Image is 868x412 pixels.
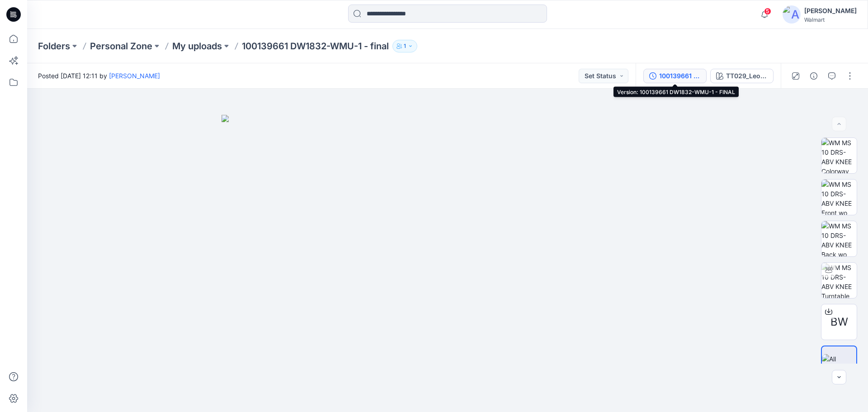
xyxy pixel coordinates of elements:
[242,40,389,52] p: 100139661 DW1832-WMU-1 - final
[643,69,707,83] button: 100139661 DW1832-WMU-1 - FINAL
[821,263,857,298] img: WM MS 10 DRS-ABV KNEE Turntable with Avatar
[659,71,701,81] div: 100139661 DW1832-WMU-1 - FINAL
[822,354,856,373] img: All colorways
[392,40,417,52] button: 1
[710,69,774,83] button: TT029_Leopard Texture_Natural Tan
[172,40,222,52] a: My uploads
[764,8,771,15] span: 5
[38,40,70,52] a: Folders
[804,16,857,23] div: Walmart
[807,69,821,83] button: Details
[821,180,857,215] img: WM MS 10 DRS-ABV KNEE Front wo Avatar
[109,72,160,80] a: [PERSON_NAME]
[726,71,768,81] div: TT029_Leopard Texture_Natural Tan
[804,5,857,16] div: [PERSON_NAME]
[38,71,160,81] span: Posted [DATE] 12:11 by
[783,5,801,24] img: avatar
[404,41,406,51] p: 1
[821,221,857,256] img: WM MS 10 DRS-ABV KNEE Back wo Avatar
[830,314,848,330] span: BW
[821,138,857,173] img: WM MS 10 DRS-ABV KNEE Colorway wo Avatar
[90,40,152,52] a: Personal Zone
